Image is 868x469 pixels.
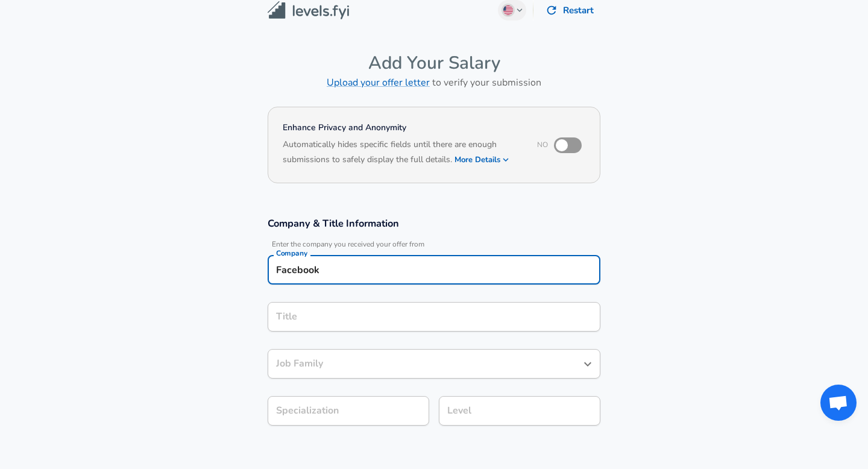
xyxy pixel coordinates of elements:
h3: Company & Title Information [268,216,600,230]
input: L3 [444,401,595,420]
input: Google [273,260,595,279]
button: Open [579,356,596,373]
span: Enter the company you received your offer from [268,240,600,249]
img: Levels.fyi [268,1,349,20]
a: Upload your offer letter [327,76,430,89]
label: Company [276,250,307,257]
h4: Add Your Salary [268,52,600,74]
input: Software Engineer [273,354,577,373]
span: No [537,140,548,150]
input: Specialization [268,396,429,426]
h6: to verify your submission [268,74,600,91]
h6: Automatically hides specific fields until there are enough submissions to safely display the full... [283,138,521,168]
button: More Details [454,151,510,168]
h4: Enhance Privacy and Anonymity [283,122,521,134]
img: English (US) [503,5,513,15]
div: Open chat [820,385,857,421]
input: Software Engineer [273,307,595,326]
